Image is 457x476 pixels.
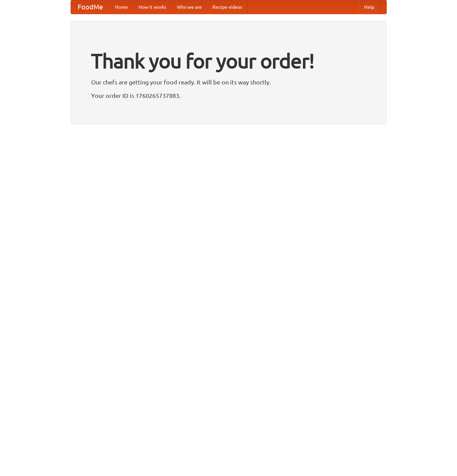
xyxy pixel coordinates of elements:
p: Your order ID is 1760265737883. [91,90,366,101]
a: How it works [133,0,172,14]
p: Our chefs are getting your food ready. It will be on its way shortly. [91,77,366,87]
a: Recipe videos [207,0,247,14]
a: FoodMe [71,0,110,14]
a: Help [359,0,380,14]
a: Who we are [172,0,207,14]
h1: Thank you for your order! [91,45,366,77]
a: Home [110,0,133,14]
